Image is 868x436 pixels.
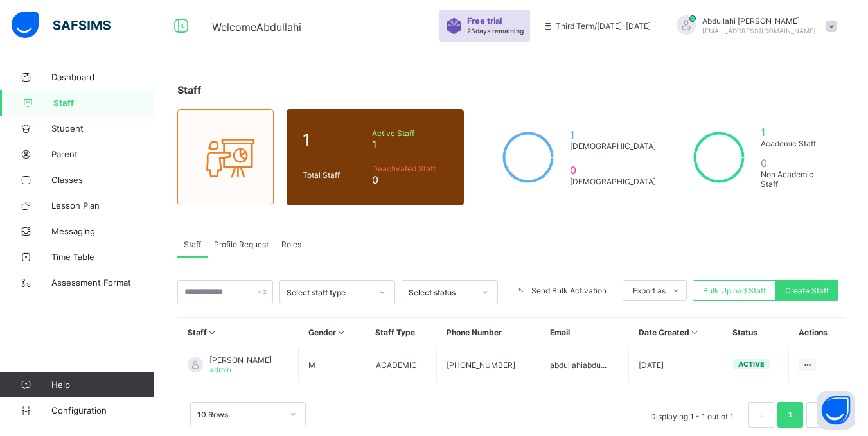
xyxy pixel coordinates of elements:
[738,360,765,369] span: active
[177,83,201,96] span: Staff
[299,318,366,347] th: Gender
[789,318,845,347] th: Actions
[761,139,829,148] span: Academic Staff
[178,318,299,347] th: Staff
[777,402,803,428] li: 1
[51,175,154,185] span: Classes
[543,21,651,31] span: session/term information
[437,347,540,383] td: [PHONE_NUMBER]
[212,21,301,33] span: Welcome Abdullahi
[437,318,540,347] th: Phone Number
[570,164,656,177] span: 0
[540,318,629,347] th: Email
[629,347,723,383] td: [DATE]
[209,365,231,374] span: admin
[51,277,154,288] span: Assessment Format
[366,347,437,383] td: ACADEMIC
[664,15,844,37] div: AbdullahiAbdulbassit Alagbe
[570,128,656,141] span: 1
[531,286,607,295] span: Send Bulk Activation
[817,391,855,430] button: Open asap
[207,327,218,337] i: Sort in Ascending Order
[51,252,154,262] span: Time Table
[467,16,517,26] span: Free trial
[336,327,347,337] i: Sort in Ascending Order
[303,130,366,150] span: 1
[703,286,766,295] span: Bulk Upload Staff
[633,286,666,295] span: Export as
[806,402,832,428] li: 下一页
[287,288,371,297] div: Select staff type
[51,226,154,236] span: Messaging
[723,318,788,347] th: Status
[702,27,816,35] span: [EMAIL_ADDRESS][DOMAIN_NAME]
[806,402,832,428] button: next page
[570,141,656,151] span: [DEMOGRAPHIC_DATA]
[570,177,656,186] span: [DEMOGRAPHIC_DATA]
[540,347,629,383] td: abdullahiabdu...
[51,149,154,159] span: Parent
[784,406,796,423] a: 1
[197,410,282,419] div: 10 Rows
[761,170,829,189] span: Non Academic Staff
[467,27,524,35] span: 23 days remaining
[446,18,462,34] img: sticker-purple.71386a28dfed39d6af7621340158ba97.svg
[51,200,154,211] span: Lesson Plan
[184,240,201,249] span: Staff
[214,240,269,249] span: Profile Request
[53,98,154,108] span: Staff
[51,405,154,415] span: Configuration
[12,12,111,39] img: safsims
[209,355,272,365] span: [PERSON_NAME]
[299,167,369,183] div: Total Staff
[748,402,774,428] li: 上一页
[409,288,474,297] div: Select status
[281,240,301,249] span: Roles
[372,164,448,173] span: Deactivated Staff
[51,123,154,134] span: Student
[366,318,437,347] th: Staff Type
[748,402,774,428] button: prev page
[629,318,723,347] th: Date Created
[372,138,448,151] span: 1
[785,286,829,295] span: Create Staff
[372,173,448,186] span: 0
[299,347,366,383] td: M
[372,128,448,138] span: Active Staff
[641,402,743,428] li: Displaying 1 - 1 out of 1
[51,72,154,82] span: Dashboard
[761,126,829,139] span: 1
[702,16,816,26] span: Abdullahi [PERSON_NAME]
[689,327,700,337] i: Sort in Ascending Order
[761,157,829,170] span: 0
[51,379,154,390] span: Help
